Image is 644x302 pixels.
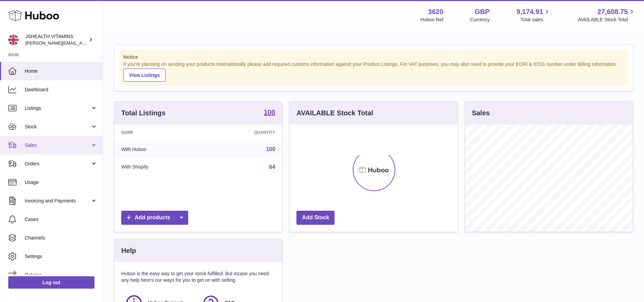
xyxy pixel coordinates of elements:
a: 100 [266,146,275,152]
span: Returns [25,272,98,278]
div: Huboo Ref [420,16,443,23]
span: Stock [25,124,90,130]
h3: Total Listings [121,108,166,118]
span: [PERSON_NAME][EMAIL_ADDRESS][DOMAIN_NAME] [25,40,138,46]
h3: Sales [472,108,490,118]
div: If you're planning on sending your products internationally please add required customs informati... [123,61,624,82]
p: Huboo is the easy way to get your stock fulfilled. But incase you need any help here's our ways f... [121,270,275,283]
strong: GBP [475,7,489,16]
img: francesca@jshealthvitamins.com [8,35,19,45]
div: JSHEALTH VITAMINS [25,33,87,46]
td: With Shopify [114,158,205,176]
strong: 100 [264,109,275,116]
span: Usage [25,179,98,186]
a: 100 [264,109,275,117]
span: Invoicing and Payments [25,198,90,204]
span: Channels [25,235,98,241]
span: Home [25,68,98,74]
a: View Listings [123,69,166,82]
span: AVAILABLE Stock Total [578,16,636,23]
span: Settings [25,253,98,260]
th: Quantity [205,125,282,140]
a: Add Stock [296,211,335,225]
a: Add products [121,211,188,225]
span: Listings [25,105,90,112]
th: Name [114,125,205,140]
span: 27,608.75 [597,7,628,16]
a: 64 [269,164,275,170]
span: Sales [25,142,90,149]
span: Total sales [520,16,551,23]
h3: AVAILABLE Stock Total [296,108,373,118]
span: Dashboard [25,86,98,93]
strong: Notice [123,54,624,60]
span: 9,174.91 [517,7,543,16]
div: Currency [470,16,490,23]
span: Cases [25,216,98,223]
h3: Help [121,246,136,255]
span: Orders [25,161,90,167]
a: 27,608.75 AVAILABLE Stock Total [578,7,636,23]
a: Log out [8,276,94,289]
a: 9,174.91 Total sales [517,7,551,23]
td: With Huboo [114,140,205,158]
strong: 3620 [428,7,443,16]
